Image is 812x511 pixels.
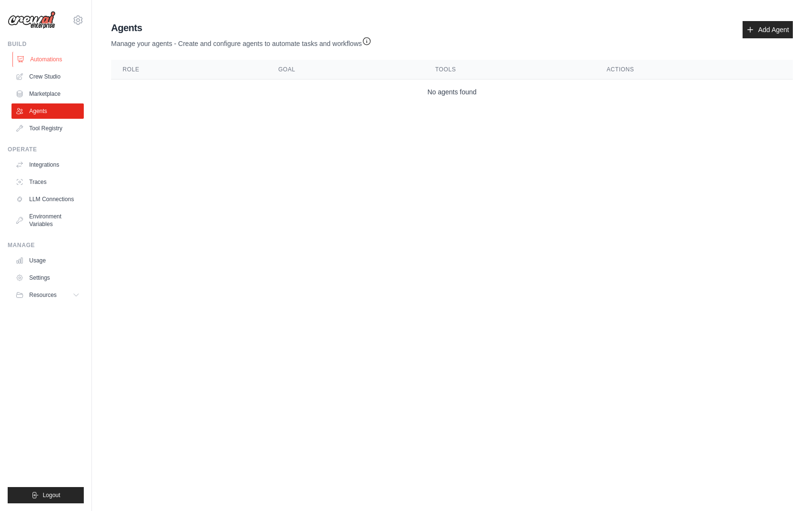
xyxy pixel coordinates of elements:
a: Crew Studio [11,69,84,84]
a: Add Agent [743,21,793,38]
button: Resources [11,287,84,303]
th: Actions [595,60,793,79]
th: Role [111,60,267,79]
p: Manage your agents - Create and configure agents to automate tasks and workflows [111,34,372,48]
td: No agents found [111,79,793,105]
a: Environment Variables [11,209,84,232]
a: Integrations [11,157,84,172]
span: Resources [29,291,56,299]
div: Manage [8,241,84,249]
h2: Agents [111,21,372,34]
a: Tool Registry [11,121,84,136]
a: Usage [11,253,84,268]
a: Automations [12,52,85,67]
th: Goal [267,60,424,79]
a: Traces [11,174,84,190]
a: Settings [11,270,84,285]
button: Logout [8,487,84,503]
th: Tools [424,60,595,79]
div: Build [8,40,84,48]
span: Logout [43,491,60,499]
a: Marketplace [11,86,84,102]
a: Agents [11,103,84,119]
div: Operate [8,146,84,153]
a: LLM Connections [11,192,84,207]
img: Logo [8,11,56,29]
